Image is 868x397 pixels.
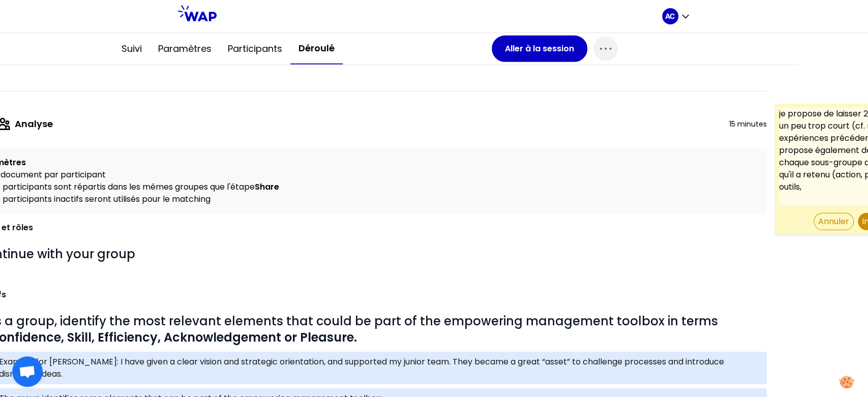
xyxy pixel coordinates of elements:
[255,181,279,193] span: Share
[12,356,43,387] a: Ouvrir le chat
[220,34,290,64] button: Participants
[290,33,343,65] button: Déroulé
[665,11,675,21] p: AC
[833,370,860,394] button: Manage your preferences about cookies
[729,119,767,129] p: 15 minutes
[150,34,220,64] button: Paramètres
[492,36,587,62] button: Aller à la session
[814,213,854,230] button: Annuler
[113,34,150,64] button: Suivi
[662,8,691,24] button: AC
[15,117,53,131] label: Analyse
